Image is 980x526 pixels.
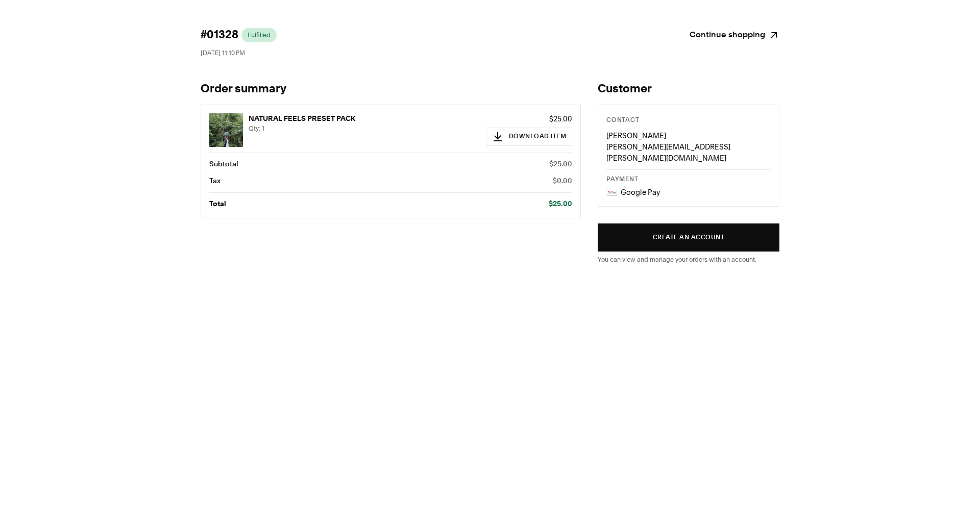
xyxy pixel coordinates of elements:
p: Subtotal [209,159,238,170]
p: $25.00 [549,198,572,210]
button: Download Item [486,128,573,146]
span: [DATE] 11:10 PM [201,49,245,57]
button: Create an account [598,223,779,252]
p: $25.00 [549,159,572,170]
img: NATURAL FEELS PRESET PACK [209,113,243,147]
span: Payment [606,177,638,183]
span: Fulfilled [248,31,271,39]
span: #01328 [201,28,238,42]
p: Google Pay [621,187,660,198]
p: $25.00 [486,113,573,124]
p: Total [209,198,226,210]
h1: Order summary [201,82,581,96]
h2: Customer [598,82,779,96]
a: Continue shopping [690,28,779,42]
p: $0.00 [553,176,572,187]
p: Tax [209,176,220,187]
span: Contact [606,117,639,123]
p: NATURAL FEELS PRESET PACK [249,113,480,124]
span: Qty: 1 [249,124,264,132]
span: [PERSON_NAME] [606,131,666,140]
span: [PERSON_NAME][EMAIL_ADDRESS][PERSON_NAME][DOMAIN_NAME] [606,142,730,163]
span: You can view and manage your orders with an account. [598,256,756,263]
